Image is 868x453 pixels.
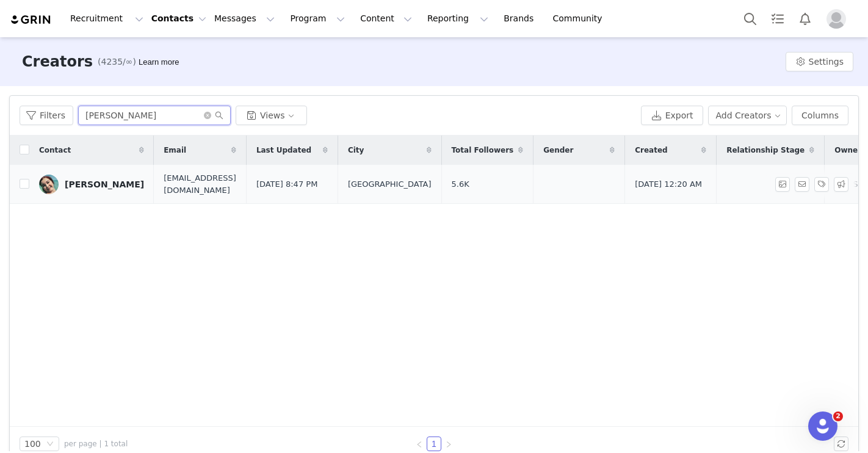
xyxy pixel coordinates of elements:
[427,437,441,451] li: 1
[635,145,667,156] span: Created
[416,441,423,448] i: icon: left
[24,437,41,451] div: 100
[792,5,819,32] button: Notifications
[39,175,144,194] a: [PERSON_NAME]
[496,5,544,32] a: Brands
[164,145,186,156] span: Email
[256,145,311,156] span: Last Updated
[795,177,814,192] span: Send Email
[427,437,441,451] a: 1
[22,51,93,73] h3: Creators
[726,145,805,156] span: Relationship Stage
[136,56,181,68] div: Tooltip anchor
[452,145,514,156] span: Total Followers
[786,52,853,71] button: Settings
[348,178,432,190] span: [GEOGRAPHIC_DATA]
[792,106,848,125] button: Columns
[20,106,73,125] button: Filters
[764,5,791,32] a: Tasks
[207,5,282,32] button: Messages
[39,175,59,194] img: 69b8899b-ef90-489e-8fd3-108924b67391.jpg
[641,106,703,125] button: Export
[63,5,151,32] button: Recruitment
[819,9,858,29] button: Profile
[826,9,846,29] img: placeholder-profile.jpg
[445,441,452,448] i: icon: right
[78,106,231,125] input: Search...
[39,145,71,156] span: Contact
[164,172,236,196] span: [EMAIL_ADDRESS][DOMAIN_NAME]
[236,106,307,125] button: Views
[283,5,352,32] button: Program
[353,5,419,32] button: Content
[412,437,427,451] li: Previous Page
[215,111,223,120] i: icon: search
[737,5,764,32] button: Search
[151,12,206,25] button: Contacts
[46,440,54,449] i: icon: down
[65,179,144,189] div: [PERSON_NAME]
[441,437,456,451] li: Next Page
[543,145,573,156] span: Gender
[204,112,211,119] i: icon: close-circle
[98,56,136,68] span: (4235/∞)
[256,178,317,190] span: [DATE] 8:47 PM
[546,5,615,32] a: Community
[834,145,861,156] span: Owner
[808,411,837,441] iframe: Intercom live chat
[420,5,496,32] button: Reporting
[833,411,843,421] span: 2
[635,178,702,190] span: [DATE] 12:20 AM
[452,178,469,190] span: 5.6K
[348,145,364,156] span: City
[10,14,52,26] img: grin logo
[64,438,128,449] span: per page | 1 total
[708,106,787,125] button: Add Creators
